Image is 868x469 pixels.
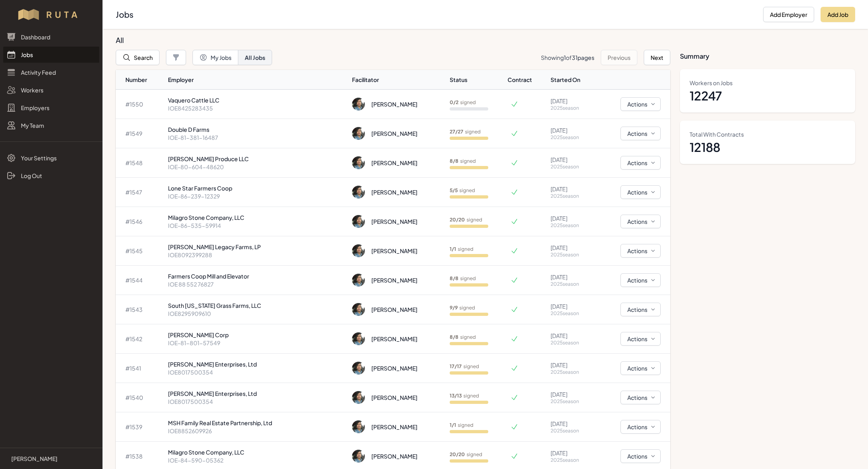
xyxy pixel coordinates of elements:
[116,383,165,412] td: # 1540
[620,332,661,346] button: Actions
[168,243,346,251] p: [PERSON_NAME] Legacy Farms, LP
[3,47,99,63] a: Jobs
[450,305,458,311] b: 9 / 9
[551,457,593,463] p: 2025 season
[450,129,481,135] p: signed
[572,54,594,61] span: 31 pages
[564,54,566,61] span: 1
[165,70,349,90] th: Employer
[3,117,99,133] a: My Team
[690,140,845,154] dd: 12188
[450,187,475,194] p: signed
[547,70,596,90] th: Started On
[168,104,346,112] p: IOE8425283435
[168,427,346,435] p: IOE8852609926
[551,252,593,258] p: 2025 season
[168,339,346,347] p: IOE-81-801-57549
[601,50,637,65] button: Previous
[620,97,661,111] button: Actions
[3,100,99,116] a: Employers
[168,301,346,309] p: South [US_STATE] Grass Farms, LLC
[620,361,661,375] button: Actions
[450,246,456,252] b: 1 / 1
[450,158,459,164] b: 8 / 8
[371,452,418,460] div: [PERSON_NAME]
[116,35,664,45] h3: All
[551,222,593,229] p: 2025 season
[168,184,346,192] p: Lone Star Farmers Coop
[551,281,593,287] p: 2025 season
[371,129,418,137] div: [PERSON_NAME]
[168,251,346,259] p: IOE8092399288
[690,130,845,138] dt: Total With Contracts
[349,70,446,90] th: Facilitator
[450,363,462,369] b: 17 / 17
[168,272,346,280] p: Farmers Coop Mill and Elevator
[450,334,476,340] p: signed
[680,35,855,61] h3: Summary
[507,70,547,90] th: Contract
[3,168,99,184] a: Log Out
[371,276,418,284] div: [PERSON_NAME]
[551,185,593,193] p: [DATE]
[620,303,661,316] button: Actions
[551,164,593,170] p: 2025 season
[168,125,346,133] p: Double D Farms
[450,393,462,399] b: 13 / 13
[450,129,463,135] b: 27 / 27
[821,7,855,22] button: Add Job
[168,368,346,376] p: IOE8017500354
[551,361,593,369] p: [DATE]
[551,302,593,310] p: [DATE]
[450,217,465,223] b: 20 / 20
[450,422,456,428] b: 1 / 1
[690,88,845,103] dd: 12247
[551,156,593,164] p: [DATE]
[168,155,346,163] p: [PERSON_NAME] Produce LLC
[450,275,459,281] b: 8 / 8
[551,428,593,434] p: 2025 season
[371,100,418,108] div: [PERSON_NAME]
[6,455,96,463] a: [PERSON_NAME]
[620,215,661,228] button: Actions
[168,280,346,288] p: IOE 88 552 76827
[168,360,346,368] p: [PERSON_NAME] Enterprises, Ltd
[620,127,661,140] button: Actions
[450,187,458,193] b: 5 / 5
[551,332,593,340] p: [DATE]
[551,214,593,222] p: [DATE]
[168,397,346,406] p: IOE8017500354
[116,119,165,148] td: # 1549
[450,393,479,399] p: signed
[116,178,165,207] td: # 1547
[192,50,238,65] button: My Jobs
[450,99,459,105] b: 0 / 2
[450,246,473,252] p: signed
[551,273,593,281] p: [DATE]
[371,188,418,196] div: [PERSON_NAME]
[541,53,594,61] p: Showing of
[450,422,473,428] p: signed
[450,451,482,458] p: signed
[116,50,160,65] button: Search
[690,79,845,87] dt: Workers on Jobs
[551,420,593,428] p: [DATE]
[168,221,346,229] p: IOE-86-535-59914
[551,390,593,398] p: [DATE]
[551,97,593,105] p: [DATE]
[620,273,661,287] button: Actions
[168,213,346,221] p: Milagro Stone Company, LLC
[620,391,661,404] button: Actions
[551,244,593,252] p: [DATE]
[116,148,165,178] td: # 1548
[168,448,346,456] p: Milagro Stone Company, LLC
[450,305,475,311] p: signed
[450,275,476,282] p: signed
[168,133,346,141] p: IOE-81-381-16487
[168,389,346,397] p: [PERSON_NAME] Enterprises, Ltd
[551,449,593,457] p: [DATE]
[168,163,346,171] p: IOE-80-604-48620
[116,295,165,324] td: # 1543
[371,247,418,255] div: [PERSON_NAME]
[371,423,418,431] div: [PERSON_NAME]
